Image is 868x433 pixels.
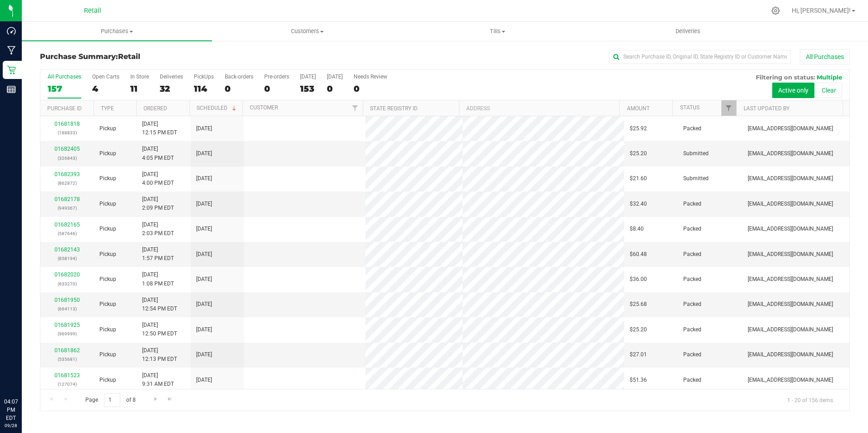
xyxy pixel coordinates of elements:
span: [DATE] [196,325,212,334]
span: [EMAIL_ADDRESS][DOMAIN_NAME] [748,225,833,233]
p: 04:07 PM EDT [4,398,18,422]
span: [EMAIL_ADDRESS][DOMAIN_NAME] [748,124,833,133]
inline-svg: Dashboard [7,26,16,35]
span: [EMAIL_ADDRESS][DOMAIN_NAME] [748,250,833,259]
span: $8.40 [630,225,644,233]
span: Pickup [99,376,116,384]
span: [DATE] 4:00 PM EDT [142,170,174,187]
span: Multiple [817,74,842,81]
span: Packed [683,376,701,384]
p: (633270) [46,280,89,288]
p: 09/28 [4,422,18,429]
span: [EMAIL_ADDRESS][DOMAIN_NAME] [748,200,833,208]
span: [DATE] 12:13 PM EDT [142,346,177,364]
a: 01682165 [54,221,80,228]
span: [EMAIL_ADDRESS][DOMAIN_NAME] [748,275,833,284]
span: Pickup [99,350,116,359]
span: Packed [683,250,701,259]
div: 153 [300,84,316,94]
span: [DATE] 1:57 PM EDT [142,246,174,263]
div: Pre-orders [264,74,289,80]
span: Pickup [99,174,116,183]
input: Search Purchase ID, Original ID, State Registry ID or Customer Name... [609,50,791,64]
p: (326843) [46,154,89,162]
span: 1 - 20 of 156 items [780,393,840,407]
a: Last Updated By [744,105,789,112]
button: All Purchases [800,49,850,64]
p: (664113) [46,305,89,313]
span: Pickup [99,300,116,309]
p: (188833) [46,128,89,137]
a: 01682393 [54,171,80,177]
a: Purchases [22,22,212,41]
inline-svg: Manufacturing [7,46,16,55]
span: [DATE] [196,376,212,384]
span: Hi, [PERSON_NAME]! [792,7,851,14]
span: [DATE] [196,200,212,208]
div: 157 [48,84,81,94]
div: 0 [264,84,289,94]
a: Customers [212,22,402,41]
span: $51.36 [630,376,647,384]
span: Deliveries [663,27,713,35]
span: [DATE] 12:50 PM EDT [142,321,177,338]
span: Retail [118,52,140,61]
p: (127074) [46,380,89,389]
p: (858194) [46,254,89,263]
div: In Store [130,74,149,80]
span: $60.48 [630,250,647,259]
span: Retail [84,7,101,15]
inline-svg: Reports [7,85,16,94]
span: Pickup [99,149,116,158]
div: All Purchases [48,74,81,80]
span: $21.60 [630,174,647,183]
h3: Purchase Summary: [40,53,310,61]
span: [DATE] [196,300,212,309]
button: Active only [772,83,814,98]
span: Packed [683,275,701,284]
span: $36.00 [630,275,647,284]
span: Submitted [683,149,709,158]
p: (587646) [46,229,89,238]
span: Pickup [99,275,116,284]
span: Pickup [99,325,116,334]
span: $25.68 [630,300,647,309]
a: 01681818 [54,121,80,127]
a: Go to the next page [149,393,162,405]
a: 01681950 [54,297,80,303]
inline-svg: Retail [7,65,16,74]
span: [DATE] [196,250,212,259]
span: Packed [683,225,701,233]
a: Deliveries [593,22,783,41]
button: Clear [816,83,842,98]
div: 11 [130,84,149,94]
div: 0 [225,84,253,94]
span: [DATE] 4:05 PM EDT [142,145,174,162]
div: Manage settings [770,6,781,15]
span: Packed [683,325,701,334]
iframe: Resource center unread badge [27,359,38,370]
iframe: Resource center [9,360,36,388]
span: [DATE] [196,149,212,158]
span: Packed [683,350,701,359]
span: [EMAIL_ADDRESS][DOMAIN_NAME] [748,325,833,334]
a: Type [101,105,114,112]
div: 0 [354,84,387,94]
span: Page of 8 [78,393,143,407]
span: Pickup [99,225,116,233]
a: State Registry ID [370,105,418,112]
a: Tills [403,22,593,41]
a: 01682178 [54,196,80,202]
p: (949367) [46,204,89,212]
span: [DATE] [196,174,212,183]
a: Filter [348,100,363,116]
div: Back-orders [225,74,253,80]
a: 01682143 [54,246,80,253]
span: Packed [683,200,701,208]
span: [DATE] [196,350,212,359]
span: Tills [403,27,592,35]
span: [DATE] 1:08 PM EDT [142,271,174,288]
a: 01682020 [54,271,80,278]
div: 0 [327,84,343,94]
span: [DATE] [196,225,212,233]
